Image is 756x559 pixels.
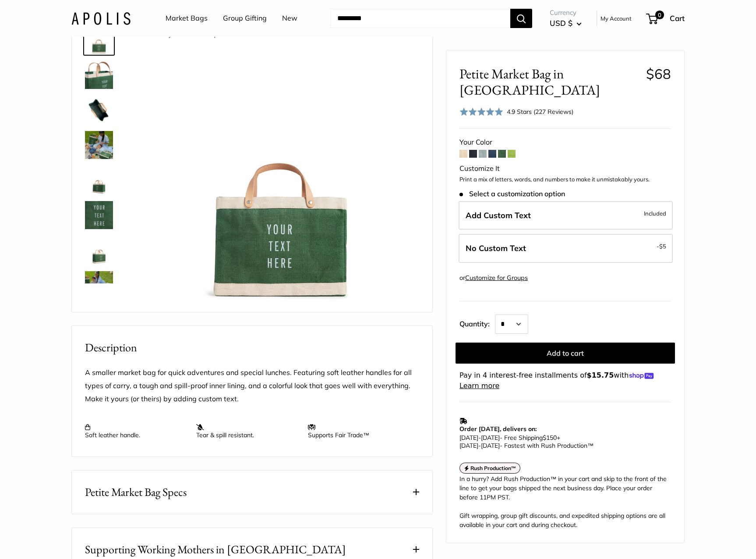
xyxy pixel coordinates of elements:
[85,236,113,264] img: Petite Market Bag in Field Green
[308,423,410,439] p: Supports Fair Trade™
[550,18,572,28] span: USD $
[459,162,671,175] div: Customize It
[481,442,500,449] span: [DATE]
[85,61,113,89] img: description_Take it anywhere with easy-grip handles.
[466,210,531,220] span: Add Custom Text
[223,12,267,25] a: Group Gifting
[659,243,666,250] span: $5
[459,66,639,98] span: Petite Market Bag in [GEOGRAPHIC_DATA]
[71,12,131,25] img: Apolis
[85,271,113,299] img: Petite Market Bag in Field Green
[459,136,671,149] div: Your Color
[83,59,115,91] a: description_Take it anywhere with easy-grip handles.
[85,201,113,229] img: description_Custom printed text with eco-friendly ink.
[85,166,113,194] img: Petite Market Bag in Field Green
[478,434,481,442] span: -
[282,12,297,25] a: New
[83,129,115,161] a: Petite Market Bag in Field Green
[465,274,528,282] a: Customize for Groups
[83,24,115,56] a: description_Make it yours with custom printed text.
[466,243,526,253] span: No Custom Text
[657,241,666,251] span: -
[550,7,582,19] span: Currency
[647,11,685,25] a: 0 Cart
[510,9,532,28] button: Search
[330,9,510,28] input: Search...
[85,26,113,54] img: description_Make it yours with custom printed text.
[83,269,115,301] a: Petite Market Bag in Field Green
[601,13,632,24] a: My Account
[85,96,113,124] img: description_Spacious inner area with room for everything. Plus water-resistant lining.
[459,425,537,433] strong: Order [DATE], delivers on:
[459,105,573,118] div: 4.9 Stars (227 Reviews)
[507,106,573,116] div: 4.9 Stars (227 Reviews)
[543,434,557,442] span: $150
[456,343,675,364] button: Add to cart
[478,442,481,449] span: -
[481,434,500,442] span: [DATE]
[459,272,528,284] div: or
[670,14,685,23] span: Cart
[85,423,187,439] p: Soft leather handle.
[459,442,478,449] span: [DATE]
[459,201,673,230] label: Add Custom Text
[85,484,187,501] span: Petite Market Bag Specs
[85,366,419,406] p: A smaller market bag for quick adventures and special lunches. Featuring soft leather handles for...
[550,16,582,30] button: USD $
[459,175,671,184] p: Print a mix of letters, words, and numbers to make it unmistakably yours.
[166,12,208,25] a: Market Bags
[72,471,432,514] button: Petite Market Bag Specs
[644,208,666,219] span: Included
[459,442,593,449] span: - Fastest with Rush Production™
[142,26,419,303] img: description_Make it yours with custom printed text.
[85,131,113,159] img: Petite Market Bag in Field Green
[83,199,115,231] a: description_Custom printed text with eco-friendly ink.
[459,434,667,449] p: - Free Shipping +
[83,164,115,196] a: Petite Market Bag in Field Green
[459,189,565,198] span: Select a customization option
[470,465,516,471] strong: Rush Production™
[459,234,673,263] label: Leave Blank
[85,339,419,356] h2: Description
[459,434,478,442] span: [DATE]
[85,541,346,558] span: Supporting Working Mothers in [GEOGRAPHIC_DATA]
[459,312,495,334] label: Quantity:
[83,234,115,266] a: Petite Market Bag in Field Green
[655,11,664,19] span: 0
[646,65,671,82] span: $68
[83,94,115,126] a: description_Spacious inner area with room for everything. Plus water-resistant lining.
[196,423,299,439] p: Tear & spill resistant.
[459,474,671,530] div: In a hurry? Add Rush Production™ in your cart and skip to the front of the line to get your bags ...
